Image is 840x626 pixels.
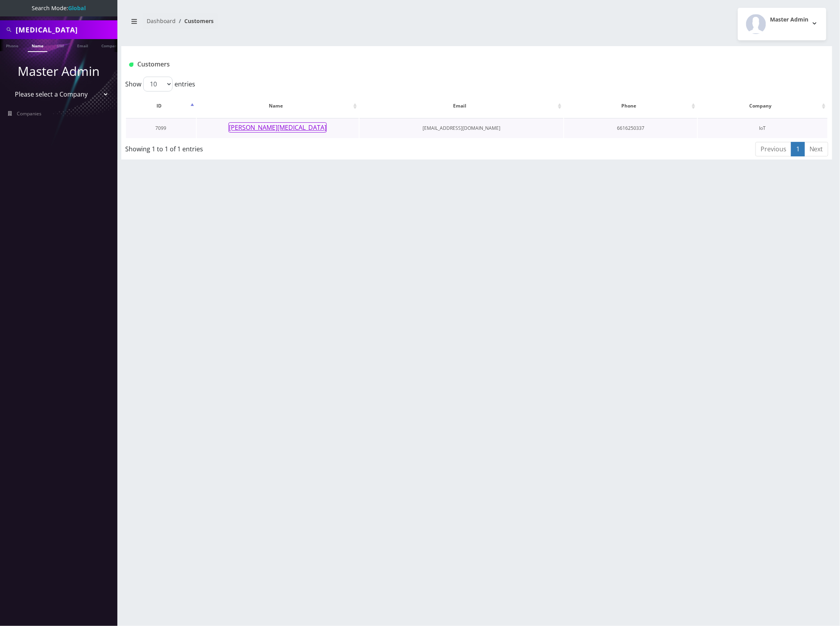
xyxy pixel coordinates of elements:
select: Showentries [143,77,173,91]
td: 7099 [126,118,196,138]
input: Search All Companies [16,22,115,37]
nav: breadcrumb [127,13,471,35]
td: IoT [698,118,827,138]
td: [EMAIL_ADDRESS][DOMAIN_NAME] [360,118,563,138]
th: ID: activate to sort column descending [126,95,196,117]
th: Name: activate to sort column ascending [197,95,359,117]
span: Search Mode: [32,4,86,12]
h2: Master Admin [770,16,808,23]
a: Phone [2,39,22,51]
button: [PERSON_NAME][MEDICAL_DATA] [228,122,327,133]
h1: Customers [129,61,707,68]
a: 1 [791,142,805,156]
td: 6616250337 [564,118,697,138]
th: Email: activate to sort column ascending [360,95,563,117]
a: Previous [755,142,791,156]
a: Company [97,39,124,51]
li: Customers [176,17,214,25]
div: Showing 1 to 1 of 1 entries [125,141,412,154]
a: Name [28,39,47,52]
th: Company: activate to sort column ascending [698,95,827,117]
a: Email [73,39,92,51]
strong: Global [68,4,86,12]
a: Next [804,142,828,156]
th: Phone: activate to sort column ascending [564,95,697,117]
span: Companies [17,110,42,117]
label: Show entries [125,77,195,91]
button: Master Admin [738,8,826,40]
a: Dashboard [147,17,176,25]
a: SIM [53,39,68,51]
